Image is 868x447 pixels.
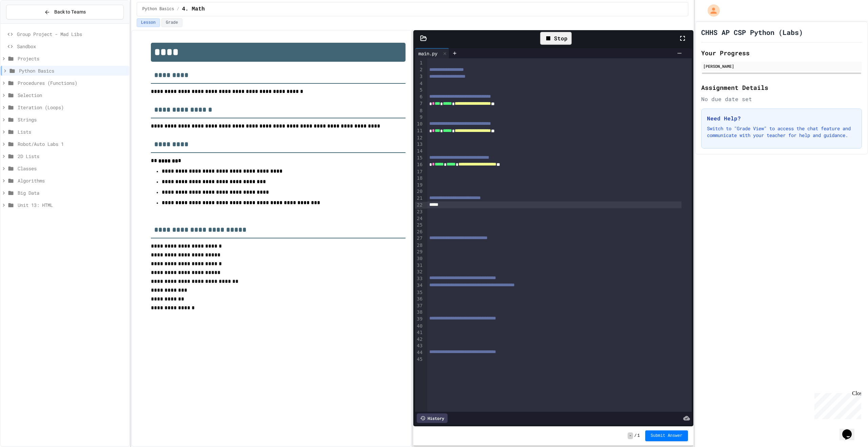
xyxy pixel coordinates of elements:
div: 40 [415,323,423,330]
p: Switch to "Grade View" to access the chat feature and communicate with your teacher for help and ... [707,125,856,139]
div: No due date set [701,95,862,103]
div: [PERSON_NAME] [703,63,860,69]
div: 26 [415,229,423,235]
div: 2 [415,66,423,73]
div: 3 [415,73,423,80]
div: 33 [415,275,423,282]
div: Stop [540,32,572,45]
span: Strings [18,116,126,123]
div: 37 [415,303,423,309]
div: 36 [415,296,423,303]
span: Robot/Auto Labs 1 [18,140,126,148]
div: 24 [415,215,423,222]
span: / [177,6,179,12]
div: 21 [415,195,423,202]
div: 8 [415,108,423,114]
div: 27 [415,235,423,242]
div: 9 [415,114,423,121]
div: main.py [415,50,441,57]
span: 1 [637,433,640,439]
span: Back to Teams [54,8,86,16]
iframe: chat widget [840,420,861,440]
span: Group Project - Mad Libs [17,31,126,38]
div: 34 [415,282,423,289]
div: 5 [415,87,423,94]
div: 29 [415,249,423,255]
div: 38 [415,309,423,316]
span: 4. Math [182,5,205,13]
span: Sandbox [17,43,126,50]
div: main.py [415,48,449,58]
div: 42 [415,336,423,343]
button: Submit Answer [645,430,688,441]
div: History [417,413,448,423]
h1: CHHS AP CSP Python (Labs) [701,27,803,37]
span: Python Basics [142,6,174,12]
button: Lesson [137,18,160,27]
div: 23 [415,209,423,215]
span: Submit Answer [651,433,683,439]
span: Python Basics [19,67,126,74]
div: 4 [415,80,423,87]
iframe: chat widget [812,390,861,419]
div: 12 [415,135,423,141]
div: 41 [415,329,423,336]
div: 30 [415,255,423,262]
div: 45 [415,356,423,363]
div: 13 [415,141,423,148]
div: 35 [415,289,423,296]
div: 25 [415,222,423,229]
span: Lists [18,128,126,135]
span: Selection [18,92,126,99]
button: Grade [161,18,182,27]
div: 15 [415,155,423,161]
div: 44 [415,349,423,356]
div: My Account [701,3,722,18]
div: 7 [415,100,423,107]
span: Iteration (Loops) [18,104,126,111]
div: Chat with us now!Close [3,3,47,43]
div: 6 [415,94,423,100]
div: 20 [415,188,423,195]
span: Classes [18,165,126,172]
div: 10 [415,121,423,128]
h2: Assignment Details [701,83,862,92]
span: Algorithms [18,177,126,184]
h3: Need Help? [707,114,856,122]
div: 22 [415,202,423,209]
div: 16 [415,161,423,168]
span: 2D Lists [18,153,126,160]
h2: Your Progress [701,48,862,58]
div: 32 [415,269,423,275]
span: - [628,432,633,439]
div: 17 [415,169,423,175]
div: 31 [415,262,423,269]
button: Back to Teams [6,5,124,19]
div: 39 [415,316,423,323]
div: 11 [415,128,423,134]
span: Projects [18,55,126,62]
div: 28 [415,242,423,249]
div: 43 [415,343,423,349]
span: / [634,433,637,439]
div: 18 [415,175,423,182]
div: 1 [415,60,423,66]
span: Procedures (Functions) [18,79,126,86]
span: Big Data [18,189,126,196]
div: 19 [415,182,423,189]
div: 14 [415,148,423,155]
span: Unit 13: HTML [18,201,126,209]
